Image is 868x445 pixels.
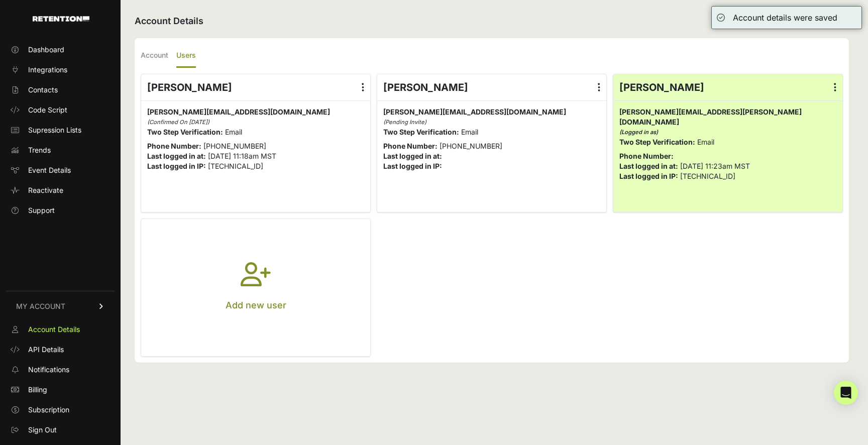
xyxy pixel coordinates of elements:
[28,405,69,415] span: Subscription
[147,142,201,150] strong: Phone Number:
[141,74,370,100] div: [PERSON_NAME]
[6,182,115,198] a: Reactivate
[147,107,330,116] span: [PERSON_NAME][EMAIL_ADDRESS][DOMAIN_NAME]
[33,16,89,22] img: Retention.com
[613,74,842,100] div: [PERSON_NAME]
[6,62,115,78] a: Integrations
[147,152,206,160] strong: Last logged in at:
[6,362,115,378] a: Notifications
[6,162,115,178] a: Event Details
[619,152,674,160] strong: Phone Number:
[135,14,849,28] h2: Account Details
[383,128,459,136] strong: Two Step Verification:
[383,162,442,170] strong: Last logged in IP:
[6,422,115,438] a: Sign Out
[28,365,69,375] span: Notifications
[28,385,47,395] span: Billing
[440,142,502,150] span: [PHONE_NUMBER]
[383,152,442,160] strong: Last logged in at:
[203,142,266,150] span: [PHONE_NUMBER]
[383,119,426,126] i: (Pending Invite)
[619,107,802,126] span: [PERSON_NAME][EMAIL_ADDRESS][PERSON_NAME][DOMAIN_NAME]
[619,172,678,180] strong: Last logged in IP:
[147,162,206,170] strong: Last logged in IP:
[6,142,115,158] a: Trends
[834,381,858,405] div: Open Intercom Messenger
[619,162,678,170] strong: Last logged in at:
[6,382,115,398] a: Billing
[141,44,168,68] label: Account
[6,291,115,321] a: MY ACCOUNT
[28,45,64,55] span: Dashboard
[28,145,51,155] span: Trends
[6,342,115,358] a: API Details
[28,65,67,75] span: Integrations
[16,301,65,311] span: MY ACCOUNT
[147,119,209,126] i: (Confirmed On [DATE])
[619,129,658,136] i: (Logged in as)
[377,74,606,100] div: [PERSON_NAME]
[28,165,71,175] span: Event Details
[28,425,57,435] span: Sign Out
[680,172,735,180] span: [TECHNICAL_ID]
[208,152,276,160] span: [DATE] 11:18am MST
[28,125,81,135] span: Supression Lists
[28,205,55,215] span: Support
[6,202,115,218] a: Support
[6,402,115,418] a: Subscription
[697,138,714,146] span: Email
[28,345,64,355] span: API Details
[6,82,115,98] a: Contacts
[28,105,67,115] span: Code Script
[680,162,750,170] span: [DATE] 11:23am MST
[28,185,63,195] span: Reactivate
[208,162,263,170] span: [TECHNICAL_ID]
[141,219,370,357] button: Add new user
[176,44,196,68] label: Users
[28,85,58,95] span: Contacts
[6,321,115,338] a: Account Details
[225,128,242,136] span: Email
[226,298,286,312] p: Add new user
[6,42,115,58] a: Dashboard
[733,12,837,24] div: Account details were saved
[147,128,223,136] strong: Two Step Verification:
[619,138,695,146] strong: Two Step Verification:
[6,102,115,118] a: Code Script
[28,324,80,335] span: Account Details
[6,122,115,138] a: Supression Lists
[461,128,478,136] span: Email
[383,142,438,150] strong: Phone Number:
[383,107,566,116] span: [PERSON_NAME][EMAIL_ADDRESS][DOMAIN_NAME]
